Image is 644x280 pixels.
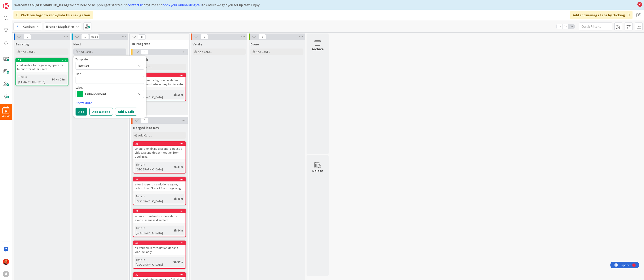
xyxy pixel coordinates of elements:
[3,271,9,277] div: A
[172,164,172,169] span: :
[172,228,172,233] span: :
[201,34,208,39] span: 0
[3,3,9,9] img: Visit kanbanzone.com
[79,50,93,54] span: Add Card...
[162,3,202,7] a: book your onboarding call
[89,108,113,116] button: Add & Next
[557,24,563,29] span: 1x
[135,210,186,213] div: 28
[23,34,31,39] span: 1
[133,241,186,255] div: 53fix: variable interpolation doesn't work reliably
[133,142,186,146] div: 30
[133,209,186,237] a: 28when a room loads, video starts even if scene is disabledTime in [GEOGRAPHIC_DATA]:2h 44m
[133,77,186,87] div: when video background is default, video starts before they tap to enter
[172,260,184,265] div: 3h 37m
[78,63,133,69] span: Not Set
[17,75,50,84] div: Time in [GEOGRAPHIC_DATA]
[133,273,186,277] div: 32
[135,241,186,245] div: 53
[76,58,88,61] span: Template
[133,125,159,130] span: Merged into Dev
[133,73,186,77] div: 29
[14,2,635,7] div: We are here to help you get started, so anytime and to ensure we get you set up fast. Enjoy!
[570,11,633,19] div: Add and manage tabs by clicking
[172,260,172,265] span: :
[172,196,172,201] span: :
[133,241,186,245] div: 53
[23,2,24,5] div: 1
[198,50,212,54] span: Add Card...
[9,1,20,6] span: Support
[258,34,266,39] span: 0
[193,42,202,46] span: Verify
[81,34,89,39] span: 1
[15,42,29,46] span: Backlog
[135,257,172,267] div: Time in [GEOGRAPHIC_DATA]
[91,36,98,38] div: Max 3
[568,24,574,29] span: 3x
[172,92,172,97] span: :
[133,142,186,159] div: 30when re-enabling a scene, a paused video/sound doesn't restart from beginning.
[256,50,270,54] span: Add Card...
[141,49,148,55] span: 1
[16,58,68,62] div: 33
[128,3,144,7] a: contact us
[172,164,184,169] div: 2h 43m
[135,273,186,276] div: 32
[135,142,186,145] div: 30
[133,245,186,255] div: fix: variable interpolation doesn't work reliably
[135,74,186,77] div: 29
[172,92,184,97] div: 2h 16m
[133,177,186,205] a: 31after trigger on end, done again, video doesn't start from beginning.Time in [GEOGRAPHIC_DATA]:...
[135,90,172,99] div: Time in [GEOGRAPHIC_DATA]
[14,3,69,7] b: Welcome to [GEOGRAPHIC_DATA]!
[46,24,74,29] b: Brunch Magic Pro
[115,108,137,116] button: Add & Edit
[138,133,152,137] span: Add Card...
[133,146,186,159] div: when re-enabling a scene, a paused video/sound doesn't restart from beginning.
[5,110,7,113] span: 9
[563,24,568,29] span: 2x
[312,168,323,173] div: Delete
[172,228,184,233] div: 2h 44m
[133,209,186,213] div: 28
[133,141,186,174] a: 30when re-enabling a scene, a paused video/sound doesn't restart from beginning.Time in [GEOGRAPH...
[21,50,35,54] span: Add Card...
[250,42,259,46] span: Done
[135,194,172,203] div: Time in [GEOGRAPHIC_DATA]
[76,86,83,89] span: Label
[135,178,186,181] div: 31
[579,22,612,30] input: Quick Filter...
[3,259,9,265] img: CP
[133,241,186,269] a: 53fix: variable interpolation doesn't work reliablyTime in [GEOGRAPHIC_DATA]:3h 37m
[50,77,51,82] span: :
[172,196,184,201] div: 2h 43m
[23,24,35,29] span: Kanban
[76,108,87,116] button: Add
[133,177,186,191] div: 31after trigger on end, done again, video doesn't start from beginning.
[133,209,186,223] div: 28when a room loads, video starts even if scene is disabled
[16,62,68,72] div: chat visible for organizer/operator but not for other users.
[13,11,93,19] div: Click our logo to show/hide this navigation
[135,226,172,235] div: Time in [GEOGRAPHIC_DATA]
[132,41,184,46] span: In Progress
[135,162,172,172] div: Time in [GEOGRAPHIC_DATA]
[141,118,148,123] span: 7
[51,77,67,82] div: 1d 4h 29m
[85,91,134,97] span: Enhancement
[18,59,68,62] div: 33
[133,73,186,101] a: 29when video background is default, video starts before they tap to enterTime in [GEOGRAPHIC_DATA...
[312,46,324,52] div: Archive
[133,177,186,181] div: 31
[133,73,186,87] div: 29when video background is default, video starts before they tap to enter
[138,34,146,40] span: 8
[133,181,186,191] div: after trigger on end, done again, video doesn't start from beginning.
[16,58,68,72] div: 33chat visible for organizer/operator but not for other users.
[76,100,144,105] a: Show More...
[76,72,81,76] label: Title
[15,58,68,86] a: 33chat visible for organizer/operator but not for other users.Time in [GEOGRAPHIC_DATA]:1d 4h 29m
[133,213,186,223] div: when a room loads, video starts even if scene is disabled
[73,42,81,46] span: Next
